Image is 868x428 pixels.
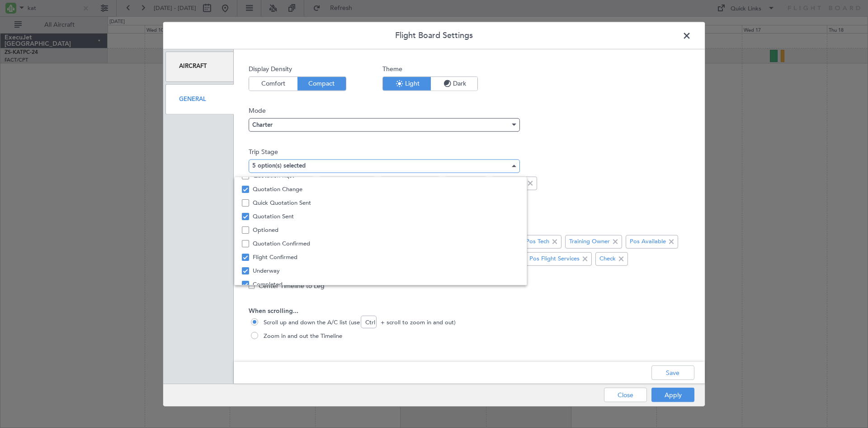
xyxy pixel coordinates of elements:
[253,196,519,210] span: Quick Quotation Sent
[253,237,519,250] span: Quotation Confirmed
[253,264,519,278] span: Underway
[253,278,519,291] span: Completed
[253,250,519,264] span: Flight Confirmed
[253,210,519,223] span: Quotation Sent
[253,223,519,237] span: Optioned
[253,183,519,196] span: Quotation Change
